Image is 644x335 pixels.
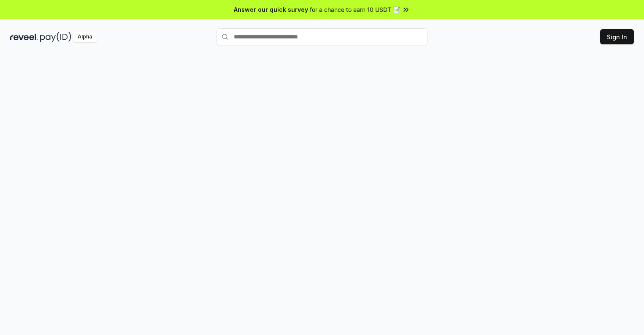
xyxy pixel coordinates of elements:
[234,5,308,14] span: Answer our quick survey
[600,29,634,44] button: Sign In
[310,5,400,14] span: for a chance to earn 10 USDT 📝
[40,32,71,42] img: pay_id
[10,32,38,42] img: reveel_dark
[73,32,97,42] div: Alpha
